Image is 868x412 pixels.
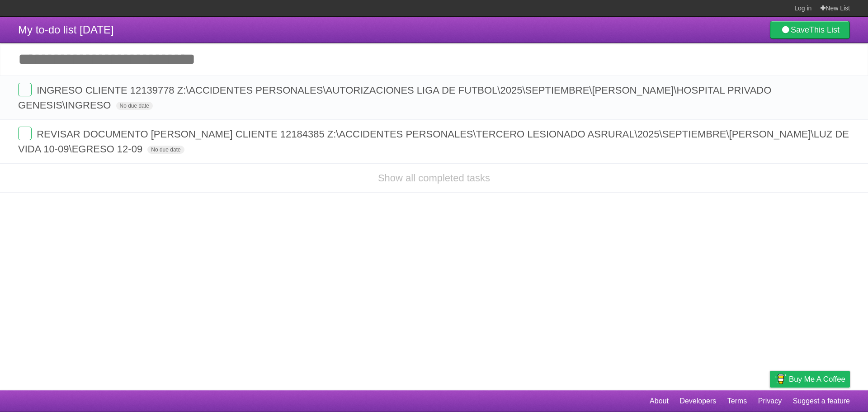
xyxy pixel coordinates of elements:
[793,393,850,410] a: Suggest a feature
[18,85,771,111] span: INGRESO CLIENTE 12139778 Z:\ACCIDENTES PERSONALES\AUTORIZACIONES LIGA DE FUTBOL\2025\SEPTIEMBRE\[...
[809,25,840,34] b: This List
[679,393,716,410] a: Developers
[18,127,32,140] label: Done
[789,371,845,387] span: Buy me a coffee
[18,83,32,96] label: Done
[650,393,669,410] a: About
[378,172,490,184] a: Show all completed tasks
[770,371,850,388] a: Buy me a coffee
[770,21,850,39] a: SaveThis List
[774,371,787,387] img: Buy me a coffee
[727,393,747,410] a: Terms
[18,128,849,155] span: REVISAR DOCUMENTO [PERSON_NAME] CLIENTE 12184385 Z:\ACCIDENTES PERSONALES\TERCERO LESIONADO ASRUR...
[758,393,782,410] a: Privacy
[18,24,114,36] span: My to-do list [DATE]
[147,146,184,154] span: No due date
[116,102,153,110] span: No due date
